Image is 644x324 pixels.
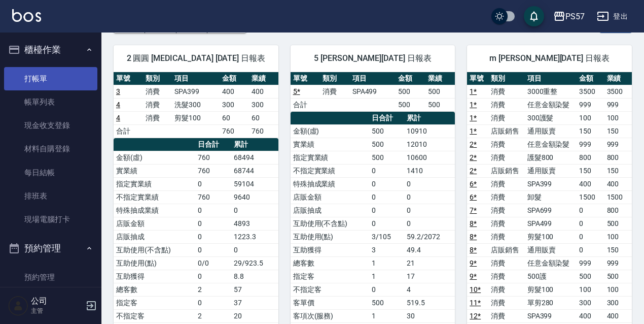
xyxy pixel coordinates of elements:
td: SPA699 [525,204,577,217]
td: 68744 [231,164,278,177]
td: 特殊抽成業績 [291,177,370,190]
td: 消費 [143,98,172,111]
td: SPA399 [525,177,577,190]
th: 業績 [425,72,455,85]
td: 1 [369,270,404,283]
button: PS57 [549,6,589,27]
td: 0 [577,204,604,217]
td: 0 [195,243,231,256]
td: 300 [220,98,249,111]
td: 100 [604,283,632,296]
td: 指定客 [114,296,195,309]
img: Logo [12,9,41,22]
td: 消費 [488,217,525,230]
td: 500 [369,124,404,138]
td: 剪髮100 [172,111,220,124]
button: 櫃檯作業 [4,37,97,63]
td: 2 [195,283,231,296]
td: 400 [577,309,604,322]
td: 300 [604,296,632,309]
td: 消費 [488,98,525,111]
td: 500 [577,270,604,283]
td: 0 [577,217,604,230]
td: 100 [577,111,604,124]
th: 累計 [404,112,455,125]
td: 400 [604,309,632,322]
td: 不指定客 [114,309,195,322]
a: 現金收支登錄 [4,114,97,137]
td: 消費 [320,85,350,98]
a: 帳單列表 [4,90,97,114]
td: 消費 [143,111,172,124]
th: 項目 [525,72,577,85]
img: Person [8,296,28,316]
td: 999 [577,256,604,270]
td: 999 [577,98,604,111]
th: 金額 [220,72,249,85]
td: 500 [425,85,455,98]
td: 0 [195,177,231,190]
td: 400 [220,85,249,98]
td: 消費 [488,151,525,164]
td: 消費 [488,256,525,270]
div: PS57 [565,10,585,23]
td: 1410 [404,164,455,177]
td: 500 [604,217,632,230]
td: 剪髮100 [525,230,577,243]
td: 29/923.5 [231,256,278,270]
a: 每日結帳 [4,161,97,184]
th: 累計 [231,138,278,151]
td: 0 [369,164,404,177]
td: 店販金額 [114,217,195,230]
td: 0 [231,243,278,256]
td: 0 [369,217,404,230]
td: 消費 [143,85,172,98]
td: 0/0 [195,256,231,270]
td: 760 [195,151,231,164]
td: 2 [195,309,231,322]
td: 1500 [577,190,604,204]
a: 現場電腦打卡 [4,208,97,231]
td: 指定實業績 [114,177,195,190]
td: 特殊抽成業績 [114,204,195,217]
td: 單剪280 [525,296,577,309]
td: 指定實業績 [291,151,370,164]
td: 0 [369,177,404,190]
td: 760 [195,190,231,204]
td: 合計 [291,98,320,111]
td: 消費 [488,111,525,124]
td: 消費 [488,177,525,190]
td: 消費 [488,85,525,98]
td: 10910 [404,124,455,138]
td: 999 [577,138,604,151]
td: 150 [604,243,632,256]
th: 類別 [143,72,172,85]
td: 10600 [404,151,455,164]
td: 剪髮100 [525,283,577,296]
td: 0 [195,296,231,309]
a: 預約管理 [4,266,97,289]
td: 400 [577,177,604,190]
td: 500 [396,85,425,98]
th: 項目 [350,72,396,85]
td: 店販銷售 [488,243,525,256]
a: 4 [116,101,120,109]
td: 互助獲得 [114,270,195,283]
td: 30 [404,309,455,322]
td: 59.2/2072 [404,230,455,243]
td: 68494 [231,151,278,164]
td: 300 [249,98,278,111]
td: 760 [195,164,231,177]
td: 卸髮 [525,190,577,204]
td: 客單價 [291,296,370,309]
td: 消費 [488,230,525,243]
td: 合計 [114,124,143,138]
td: 60 [249,111,278,124]
td: 0 [404,204,455,217]
td: SPA499 [350,85,396,98]
td: 760 [220,124,249,138]
td: 21 [404,256,455,270]
td: 店販銷售 [488,164,525,177]
td: 500 [369,296,404,309]
td: 消費 [488,204,525,217]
